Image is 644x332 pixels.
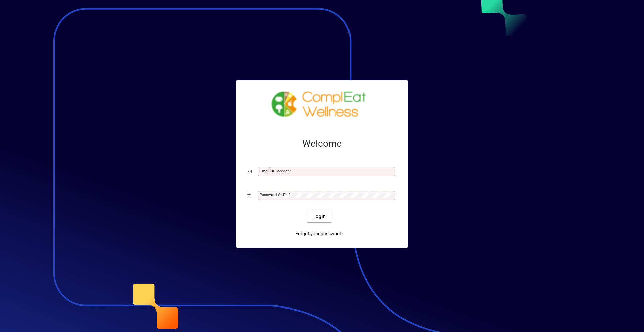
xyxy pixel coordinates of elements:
[307,210,331,222] button: Login
[312,213,326,220] span: Login
[295,230,344,237] span: Forgot your password?
[260,192,288,197] mat-label: Password or Pin
[292,228,346,240] a: Forgot your password?
[260,169,290,173] mat-label: Email or Barcode
[247,138,397,149] h2: Welcome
